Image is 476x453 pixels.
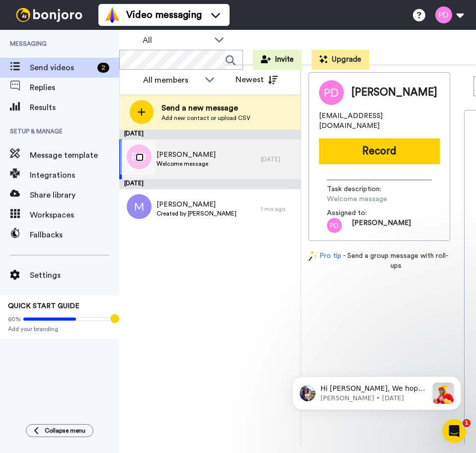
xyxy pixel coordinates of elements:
[351,85,437,100] span: [PERSON_NAME]
[253,50,302,70] button: Invite
[30,209,119,221] span: Workspaces
[312,50,369,70] button: Upgrade
[157,210,237,218] span: Created by [PERSON_NAME]
[157,200,237,210] span: [PERSON_NAME]
[43,37,151,46] p: Message from Amy, sent 1d ago
[126,8,202,22] span: Video messaging
[319,111,440,131] span: [EMAIL_ADDRESS][DOMAIN_NAME]
[157,150,216,160] span: [PERSON_NAME]
[30,62,93,74] span: Send videos
[12,8,86,22] img: bj-logo-header-white.svg
[45,427,85,435] span: Collapse menu
[127,194,152,219] img: m.png
[8,325,111,333] span: Add your branding
[8,315,21,323] span: 60%
[319,138,440,164] button: Record
[110,314,119,323] div: Tooltip anchor
[30,149,119,161] span: Message template
[327,208,397,218] span: Assigned to:
[309,251,317,261] img: magic-wand.svg
[119,129,301,139] div: [DATE]
[157,160,216,168] span: Welcome message
[104,7,120,23] img: vm-color.svg
[30,102,119,113] span: Results
[261,205,296,213] div: 1 mo ago
[327,218,342,233] img: ce133ca6-c7b6-450e-b400-3a7ab1352ef3.png
[30,229,119,241] span: Fallbacks
[327,184,397,194] span: Task description :
[119,179,301,189] div: [DATE]
[228,70,285,90] button: Newest
[309,251,450,271] div: - Send a group message with roll-ups
[277,356,476,426] iframe: Intercom notifications message
[30,169,119,181] span: Integrations
[327,194,421,204] span: Welcome message
[8,303,79,310] span: QUICK START GUIDE
[30,82,119,94] span: Replies
[261,155,296,163] div: [DATE]
[30,189,119,201] span: Share library
[352,218,411,233] span: [PERSON_NAME]
[319,80,344,105] img: Image of Pete Drew
[143,74,200,86] div: All members
[161,102,250,114] span: Send a new message
[309,251,341,271] a: Pro tip
[97,63,109,73] div: 2
[43,28,151,204] span: Hi [PERSON_NAME], We hope you and your customers have been having a great time with [PERSON_NAME]...
[143,34,209,46] span: All
[161,114,250,122] span: Add new contact or upload CSV
[442,419,466,443] iframe: Intercom live chat
[463,419,471,427] span: 1
[26,424,93,437] button: Collapse menu
[30,269,119,281] span: Settings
